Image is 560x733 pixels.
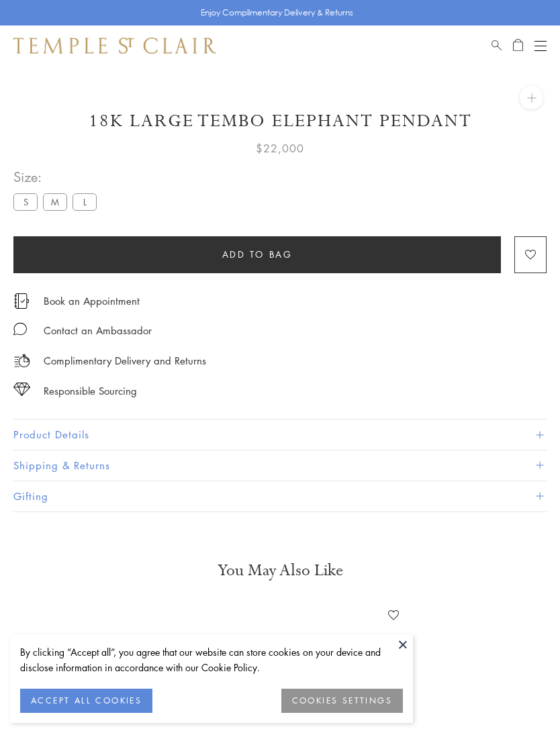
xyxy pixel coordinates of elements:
a: Search [492,38,502,54]
iframe: Gorgias live chat messenger [493,670,547,720]
button: ACCEPT ALL COOKIES [20,689,152,713]
img: MessageIcon-01_2.svg [13,322,27,336]
span: Size: [13,166,102,188]
label: M [43,193,67,210]
div: Responsible Sourcing [44,383,137,399]
div: Contact an Ambassador [44,322,152,339]
button: Add to bag [13,236,501,273]
label: L [73,193,97,210]
label: S [13,193,38,210]
img: icon_appointment.svg [13,293,30,309]
a: Open Shopping Bag [513,38,523,54]
img: icon_delivery.svg [13,352,30,369]
button: Gifting [13,481,547,511]
h1: 18K Large Tembo Elephant Pendant [13,109,547,133]
button: Open navigation [534,38,547,54]
img: icon_sourcing.svg [13,383,30,396]
button: Shipping & Returns [13,450,547,481]
a: Book an Appointment [44,293,140,308]
button: COOKIES SETTINGS [281,689,403,713]
span: $22,000 [256,140,304,157]
img: Temple St. Clair [13,38,216,54]
div: By clicking “Accept all”, you agree that our website can store cookies on your device and disclos... [20,644,403,675]
p: Enjoy Complimentary Delivery & Returns [201,6,353,19]
h3: You May Also Like [34,560,526,581]
p: Complimentary Delivery and Returns [44,352,206,369]
span: Add to bag [222,247,293,262]
button: Product Details [13,420,547,450]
